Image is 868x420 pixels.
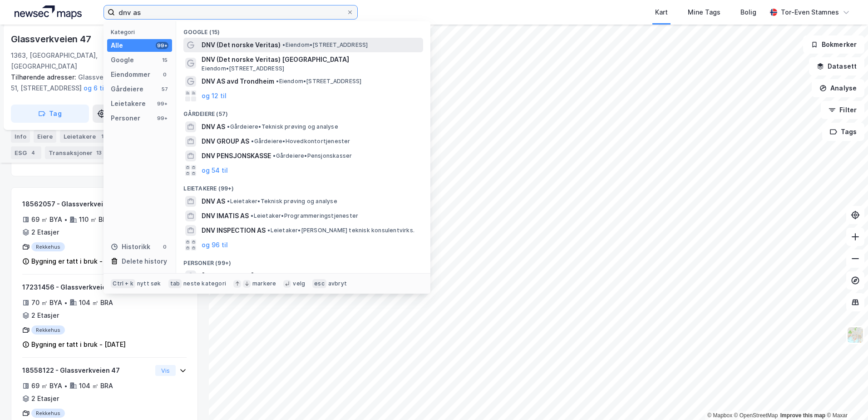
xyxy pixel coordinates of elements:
[256,272,301,280] span: Person • [DATE]
[256,272,258,279] span: •
[781,7,839,18] div: Tor-Even Stamnes
[176,103,430,120] div: Gårdeiere (57)
[11,50,127,72] div: 1363, [GEOGRAPHIC_DATA], [GEOGRAPHIC_DATA]
[111,279,135,288] div: Ctrl + k
[202,165,228,176] button: og 54 til
[31,393,59,404] div: 2 Etasjer
[734,412,778,419] a: OpenStreetMap
[79,380,113,391] div: 104 ㎡ BRA
[847,326,864,344] img: Z
[267,227,270,234] span: •
[156,115,168,122] div: 99+
[227,198,337,205] span: Leietaker • Teknisk prøving og analyse
[156,100,168,107] div: 99+
[202,196,225,207] span: DNV AS
[156,42,168,49] div: 99+
[202,150,271,161] span: DNV PENSJONSKASSE
[202,210,249,221] span: DNV IMATIS AS
[183,280,226,287] div: neste kategori
[11,130,30,143] div: Info
[176,178,430,194] div: Leietakere (99+)
[202,90,227,101] button: og 12 til
[273,152,352,160] span: Gårdeiere • Pensjonskasser
[111,40,123,51] div: Alle
[168,279,182,288] div: tab
[161,56,168,64] div: 15
[111,241,150,252] div: Historikk
[780,412,825,419] a: Improve this map
[31,214,62,225] div: 69 ㎡ BYA
[31,310,59,321] div: 2 Etasjer
[273,152,276,159] span: •
[11,73,78,81] span: Tilhørende adresser:
[812,79,864,97] button: Analyse
[202,65,284,72] span: Eiendom • [STREET_ADDRESS]
[31,380,62,391] div: 69 ㎡ BYA
[64,216,68,223] div: •
[161,243,168,250] div: 0
[202,225,266,236] span: DNV INSPECTION AS
[111,98,146,109] div: Leietakere
[98,132,107,141] div: 1
[227,123,230,130] span: •
[161,71,168,78] div: 0
[31,339,126,350] div: Bygning er tatt i bruk - [DATE]
[227,198,230,205] span: •
[155,365,176,376] button: Vis
[111,69,150,80] div: Eiendommer
[202,136,249,147] span: DNV GROUP AS
[276,78,279,85] span: •
[111,55,134,65] div: Google
[11,105,89,123] button: Tag
[64,382,68,390] div: •
[202,240,228,250] button: og 96 til
[111,113,140,124] div: Personer
[115,5,346,19] input: Søk på adresse, matrikkel, gårdeiere, leietakere eller personer
[823,376,868,420] div: Kontrollprogram for chat
[34,130,56,143] div: Eiere
[176,21,430,38] div: Google (15)
[251,212,358,220] span: Leietaker • Programmeringstjenester
[79,214,111,225] div: 110 ㎡ BRA
[31,227,59,238] div: 2 Etasjer
[15,5,82,19] img: logo.a4113a55bc3d86da70a041830d287a7e.svg
[31,256,126,267] div: Bygning er tatt i bruk - [DATE]
[282,41,285,48] span: •
[276,78,361,85] span: Eiendom • [STREET_ADDRESS]
[328,280,347,287] div: avbryt
[655,7,668,18] div: Kart
[803,35,864,54] button: Bokmerker
[707,412,732,419] a: Mapbox
[161,85,168,93] div: 57
[11,72,191,94] div: Glassverkveien 49, Glassverkveien 51, [STREET_ADDRESS]
[202,270,254,281] span: [PERSON_NAME]
[31,297,62,308] div: 70 ㎡ BYA
[251,138,254,145] span: •
[821,101,864,119] button: Filter
[202,121,225,132] span: DNV AS
[202,76,274,87] span: DNV AS avd Trondheim
[252,280,276,287] div: markere
[111,29,172,35] div: Kategori
[60,130,110,143] div: Leietakere
[79,297,113,308] div: 104 ㎡ BRA
[312,279,326,288] div: esc
[176,252,430,269] div: Personer (99+)
[227,123,338,130] span: Gårdeiere • Teknisk prøving og analyse
[282,41,368,49] span: Eiendom • [STREET_ADDRESS]
[251,138,350,145] span: Gårdeiere • Hovedkontortjenester
[822,123,864,141] button: Tags
[688,7,720,18] div: Mine Tags
[122,256,167,267] div: Delete history
[11,32,93,46] div: Glassverkveien 47
[45,146,107,159] div: Transaksjoner
[293,280,305,287] div: velg
[29,148,38,157] div: 4
[202,54,419,65] span: DNV (Det norske Veritas) [GEOGRAPHIC_DATA]
[137,280,161,287] div: nytt søk
[202,40,281,50] span: DNV (Det norske Veritas)
[740,7,756,18] div: Bolig
[267,227,414,234] span: Leietaker • [PERSON_NAME] teknisk konsulentvirks.
[22,282,152,293] div: 17231456 - Glassverkveien 51
[809,57,864,75] button: Datasett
